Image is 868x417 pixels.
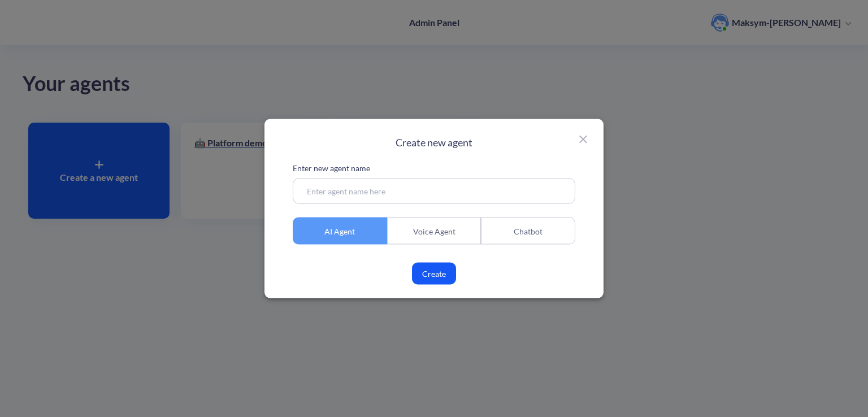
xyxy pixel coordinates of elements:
[293,218,387,245] div: AI Agent
[387,218,481,245] div: Voice Agent
[293,136,575,149] h2: Create new agent
[293,162,575,174] p: Enter new agent name
[293,179,575,204] input: Enter agent name here
[412,263,456,285] button: Create
[481,218,575,245] div: Chatbot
